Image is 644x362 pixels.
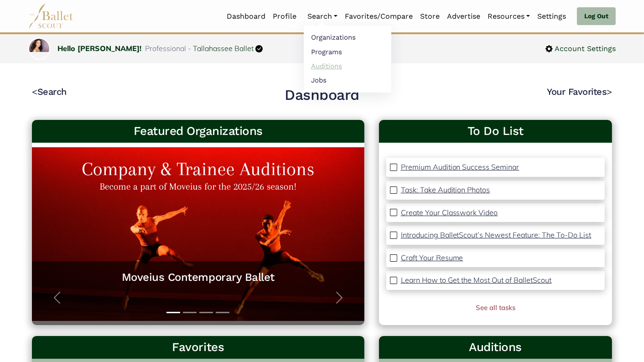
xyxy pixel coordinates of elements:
[304,7,341,26] a: Search
[416,7,443,26] a: Store
[39,124,357,139] h3: Featured Organizations
[476,303,515,312] a: See all tasks
[57,44,141,53] a: Hello [PERSON_NAME]!
[304,26,391,93] ul: Resources
[166,307,180,318] button: Slide 1
[577,7,616,26] a: Log Out
[304,73,391,87] a: Jobs
[401,161,519,173] a: Premium Audition Success Seminar
[401,162,519,171] p: Premium Audition Success Seminar
[547,86,612,97] a: Your Favorites>
[553,43,616,55] span: Account Settings
[401,275,552,284] p: Learn How to Get the Most Out of BalletScout
[341,7,416,26] a: Favorites/Compare
[216,307,229,318] button: Slide 4
[145,44,186,53] span: Professional
[386,340,605,355] h3: Auditions
[401,207,498,219] a: Create Your Classwork Video
[534,7,570,26] a: Settings
[304,59,391,73] a: Auditions
[193,44,254,53] a: Tallahassee Ballet
[401,252,463,264] a: Craft Your Resume
[223,7,269,26] a: Dashboard
[304,45,391,59] a: Programs
[607,86,612,97] code: >
[188,44,191,53] span: -
[401,253,463,262] p: Craft Your Resume
[41,270,355,284] a: Moveius Contemporary Ballet
[269,7,300,26] a: Profile
[32,86,37,97] code: <
[484,7,534,26] a: Resources
[386,124,605,139] a: To Do List
[401,229,592,241] a: Introducing BalletScout’s Newest Feature: The To-Do List
[304,31,391,45] a: Organizations
[183,307,197,318] button: Slide 2
[401,274,552,286] a: Learn How to Get the Most Out of BalletScout
[285,86,359,105] h2: Dashboard
[39,340,357,355] h3: Favorites
[443,7,484,26] a: Advertise
[29,39,49,52] img: profile picture
[199,307,213,318] button: Slide 3
[401,185,490,194] p: Task: Take Audition Photos
[401,208,498,217] p: Create Your Classwork Video
[545,43,616,55] a: Account Settings
[401,184,490,196] a: Task: Take Audition Photos
[32,86,67,97] a: <Search
[401,230,592,239] p: Introducing BalletScout’s Newest Feature: The To-Do List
